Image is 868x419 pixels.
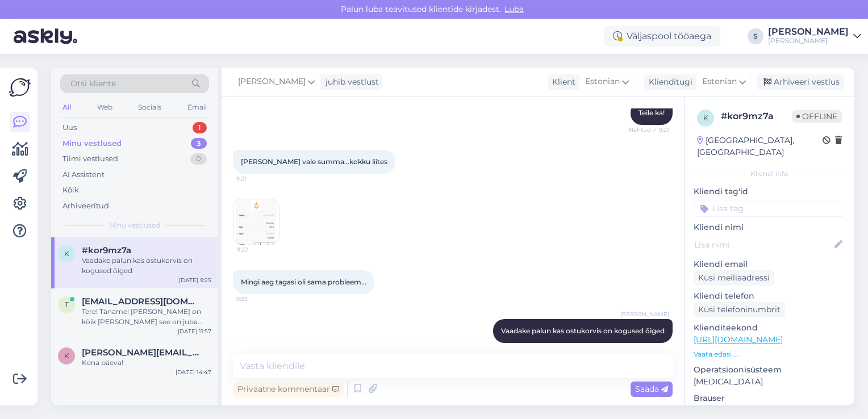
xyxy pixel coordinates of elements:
div: 0 [190,153,207,165]
p: Chrome [TECHNICAL_ID] [694,404,845,416]
span: Vaadake palun kas ostukorvis on kogused õiged [501,326,665,335]
span: Offline [792,110,842,123]
div: Küsi meiliaadressi [694,270,774,286]
div: Privaatne kommentaar [233,382,344,397]
div: [DATE] 9:25 [179,276,211,284]
span: #kor9mz7a [82,245,131,255]
p: Brauser [694,392,845,404]
span: 9:22 [237,245,279,254]
div: S [748,28,763,44]
a: [URL][DOMAIN_NAME] [694,334,783,345]
img: Askly Logo [9,77,31,98]
span: [PERSON_NAME] vale summa...kokku liites [241,157,387,166]
span: [PERSON_NAME] [620,310,669,319]
a: [PERSON_NAME][PERSON_NAME] [768,27,861,45]
span: k [64,351,69,360]
div: [DATE] 14:47 [176,368,211,376]
p: Vaata edasi ... [694,349,845,359]
div: Kliendi info [694,169,845,179]
div: AI Assistent [62,169,105,181]
div: Socials [136,100,164,115]
span: trumar67@gmail.com [82,296,200,307]
div: 1 [193,122,207,133]
span: Saada [635,384,668,394]
div: # kor9mz7a [721,110,792,123]
img: Attachment [233,199,279,245]
span: Mingi aeg tagasi oli sama probleem... [241,278,366,286]
p: Klienditeekond [694,322,845,334]
div: Tiimi vestlused [62,153,118,165]
div: Küsi telefoninumbrit [694,302,785,317]
div: Uus [62,122,77,133]
span: Nähtud ✓ 9:21 [627,125,669,134]
div: [PERSON_NAME] [768,36,849,45]
span: Estonian [702,76,737,88]
span: Luba [501,4,527,14]
p: Kliendi email [694,258,845,270]
div: Tere! Täname! [PERSON_NAME] on kõik [PERSON_NAME] see on juba [PERSON_NAME] pandud. Teieni peaks ... [82,307,211,327]
div: Email [185,100,209,115]
div: Väljaspool tööaega [604,26,720,47]
div: Web [95,100,115,115]
p: Kliendi telefon [694,290,845,302]
span: k [64,249,69,258]
div: Arhiveeri vestlus [757,74,844,90]
span: Teile ka! [639,108,665,117]
span: 9:23 [236,295,279,303]
p: Operatsioonisüsteem [694,364,845,376]
span: [PERSON_NAME] [238,76,306,88]
div: [PERSON_NAME] [768,27,849,36]
div: Klienditugi [644,76,692,88]
span: Estonian [585,76,620,88]
div: All [60,100,73,115]
div: Arhiveeritud [62,200,109,212]
div: Kõik [62,185,79,196]
span: t [65,300,69,309]
p: Kliendi nimi [694,221,845,233]
div: juhib vestlust [321,76,379,88]
div: [DATE] 11:57 [178,327,211,336]
div: [GEOGRAPHIC_DATA], [GEOGRAPHIC_DATA] [697,135,823,158]
span: k [703,114,708,122]
span: 9:21 [236,174,279,183]
input: Lisa nimi [694,238,832,251]
span: Otsi kliente [70,78,116,90]
span: 9:25 [627,343,669,352]
span: Minu vestlused [109,220,160,231]
input: Lisa tag [694,200,845,217]
div: Minu vestlused [62,138,122,149]
div: 3 [191,138,207,149]
p: [MEDICAL_DATA] [694,376,845,388]
span: karmen.kaar@tallinnlv.ee [82,347,200,358]
p: Kliendi tag'id [694,186,845,198]
div: Kena päeva! [82,358,211,368]
div: Klient [548,76,575,88]
div: Vaadake palun kas ostukorvis on kogused õiged [82,255,211,276]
